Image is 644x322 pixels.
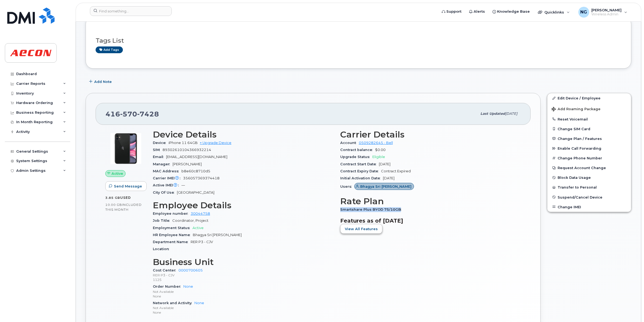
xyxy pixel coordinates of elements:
[480,112,505,116] span: Last updated
[359,141,393,145] a: 0509282645 - Bell
[153,306,334,310] p: Not Available
[114,184,142,189] span: Send Message
[379,162,390,166] span: [DATE]
[383,176,395,180] span: [DATE]
[191,240,213,244] span: RER P3 - CJV
[534,7,574,18] div: Quicklinks
[547,103,631,114] button: Add Roaming Package
[153,301,194,305] span: Network and Activity
[96,37,621,44] h3: Tags List
[153,148,163,152] span: SIM
[172,219,208,223] span: Coordinator, Project
[181,183,185,187] span: —
[340,224,382,234] button: View All Features
[547,163,631,173] button: Request Account Change
[96,46,123,53] a: Add tags
[194,301,204,305] a: None
[547,124,631,134] button: Change SIM Card
[193,226,204,230] span: Active
[153,176,183,180] span: Carrier IMEI
[153,273,334,277] p: RER P3 - CJV
[153,268,178,272] span: Cost Center
[112,171,123,176] span: Active
[166,155,227,159] span: [EMAIL_ADDRESS][DOMAIN_NAME]
[163,148,211,152] span: 89302610104366932214
[505,112,517,116] span: [DATE]
[181,169,210,173] span: b8e60c8710d5
[340,207,404,212] span: Smartshare Plus BYOD 75/10GB
[547,153,631,163] button: Change Phone Number
[105,203,142,212] span: included this month
[183,284,193,289] a: None
[375,148,386,152] span: $0.00
[345,226,378,232] span: View All Features
[340,217,521,224] h3: Features as of [DATE]
[105,196,120,200] span: 3.85 GB
[153,162,173,166] span: Manager
[153,233,193,237] span: HR Employee Name
[340,169,381,173] span: Contract Expiry Date
[173,162,202,166] span: [PERSON_NAME]
[153,294,334,298] p: None
[474,9,485,14] span: Alerts
[105,203,122,207] span: 10.00 GB
[381,169,411,173] span: Contract Expired
[153,141,168,145] span: Device
[591,12,622,16] span: Wireless Admin
[372,155,385,159] span: Eligible
[110,132,142,165] img: iPhone_11.jpg
[591,8,622,12] span: [PERSON_NAME]
[105,181,147,191] button: Send Message
[575,7,631,18] div: Nicole Guida
[106,110,159,118] span: 416
[94,79,112,84] span: Add Note
[544,10,564,14] span: Quicklinks
[340,130,521,139] h3: Carrier Details
[547,134,631,143] button: Change Plan / Features
[446,9,461,14] span: Support
[178,268,203,272] a: 0000700605
[340,185,354,189] span: Users
[153,277,334,282] p: 1125
[547,182,631,192] button: Transfer to Personal
[153,226,193,230] span: Employment Status
[120,110,137,118] span: 570
[153,155,166,159] span: Email
[153,190,177,194] span: City Of Use
[90,6,172,16] input: Find something...
[153,169,181,173] span: MAC Address
[552,107,601,112] span: Add Roaming Package
[153,284,183,289] span: Order Number
[547,114,631,124] button: Reset Voicemail
[168,141,198,145] span: iPhone 11 64GB
[86,77,116,86] button: Add Note
[193,233,242,237] span: Bhagya Sri [PERSON_NAME]
[438,6,465,17] a: Support
[153,212,191,216] span: Employee number
[340,148,375,152] span: Contract balance
[558,136,602,140] span: Change Plan / Features
[547,202,631,212] button: Change IMEI
[489,6,534,17] a: Knowledge Base
[200,141,231,145] a: + Upgrade Device
[191,212,210,216] a: 30044758
[360,184,412,189] span: Bhagya Sri [PERSON_NAME]
[153,240,191,244] span: Department Name
[183,176,220,180] span: 356057369374418
[153,257,334,267] h3: Business Unit
[497,9,530,14] span: Knowledge Base
[547,143,631,153] button: Enable Call Forwarding
[120,196,131,200] span: used
[547,192,631,202] button: Suspend/Cancel Device
[558,146,601,150] span: Enable Call Forwarding
[153,289,334,294] p: Not Available
[465,6,489,17] a: Alerts
[153,247,172,251] span: Location
[153,183,181,187] span: Active IMEI
[340,155,372,159] span: Upgrade Status
[580,9,587,15] span: NG
[153,130,334,139] h3: Device Details
[177,190,214,194] span: [GEOGRAPHIC_DATA]
[340,196,521,206] h3: Rate Plan
[153,310,334,315] p: None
